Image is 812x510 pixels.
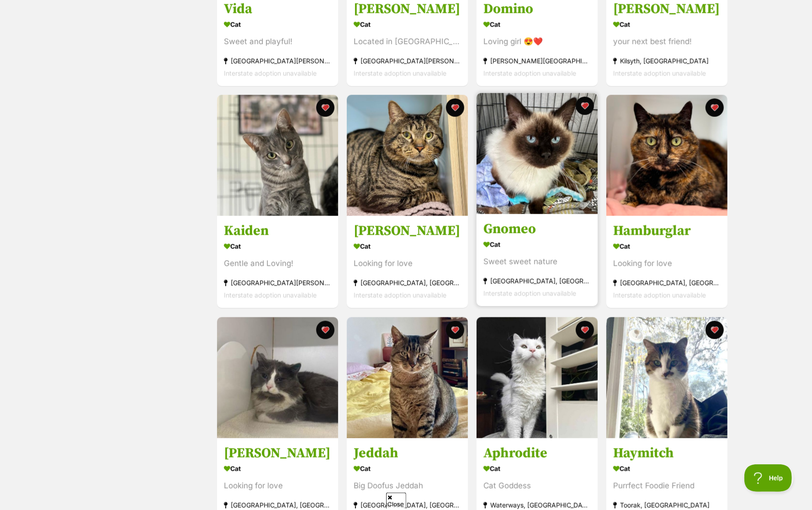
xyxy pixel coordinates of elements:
button: favourite [316,99,334,117]
div: Sweet and playful! [224,36,331,48]
a: Gnomeo Cat Sweet sweet nature [GEOGRAPHIC_DATA], [GEOGRAPHIC_DATA] Interstate adoption unavailabl... [477,214,598,307]
div: Kilsyth, [GEOGRAPHIC_DATA] [613,55,721,67]
span: Interstate adoption unavailable [354,292,446,300]
h3: Aphrodite [483,445,591,462]
div: [GEOGRAPHIC_DATA][PERSON_NAME][GEOGRAPHIC_DATA] [224,55,331,67]
img: Hamburglar [606,95,727,216]
div: Cat [483,18,591,31]
div: Cat [613,240,721,253]
span: Interstate adoption unavailable [224,69,317,77]
h3: [PERSON_NAME] [354,223,461,240]
div: Cat [224,18,331,31]
button: favourite [706,99,724,117]
div: Cat [613,462,721,475]
span: Interstate adoption unavailable [613,69,706,77]
div: [GEOGRAPHIC_DATA][PERSON_NAME][GEOGRAPHIC_DATA] [354,55,461,67]
h3: [PERSON_NAME] [224,445,331,462]
h3: Hamburglar [613,223,721,240]
div: Cat [354,240,461,253]
div: Cat [224,240,331,253]
button: favourite [446,321,464,339]
a: Kaiden Cat Gentle and Loving! [GEOGRAPHIC_DATA][PERSON_NAME][GEOGRAPHIC_DATA] Interstate adoption... [217,216,338,309]
h3: [PERSON_NAME] [613,0,721,18]
span: Interstate adoption unavailable [613,292,706,300]
img: Jeddah [347,317,468,438]
div: [GEOGRAPHIC_DATA][PERSON_NAME][GEOGRAPHIC_DATA] [224,277,331,289]
button: favourite [446,99,464,117]
div: [GEOGRAPHIC_DATA], [GEOGRAPHIC_DATA] [354,277,461,289]
h3: [PERSON_NAME] [354,0,461,18]
a: Hamburglar Cat Looking for love [GEOGRAPHIC_DATA], [GEOGRAPHIC_DATA] Interstate adoption unavaila... [606,216,727,309]
div: Cat [613,18,721,31]
button: favourite [576,97,594,115]
img: Haymitch [606,317,727,438]
div: [GEOGRAPHIC_DATA], [GEOGRAPHIC_DATA] [483,275,591,288]
iframe: Help Scout Beacon - Open [744,464,794,492]
div: Looking for love [224,480,331,492]
span: Interstate adoption unavailable [224,292,317,300]
div: Big Doofus Jeddah [354,480,461,492]
button: favourite [576,321,594,339]
div: Looking for love [354,258,461,270]
img: Aphrodite [477,317,598,438]
div: Cat [354,462,461,475]
span: Interstate adoption unavailable [483,69,576,77]
div: your next best friend! [613,36,721,48]
div: Gentle and Loving! [224,258,331,270]
span: Close [386,493,406,509]
div: Looking for love [613,258,721,270]
div: Cat [483,462,591,475]
button: favourite [316,321,334,339]
h3: Vida [224,0,331,18]
img: Larry [217,317,338,438]
img: Gnomeo [477,93,598,214]
h3: Haymitch [613,445,721,462]
h3: Gnomeo [483,221,591,238]
div: Cat [483,238,591,252]
div: [GEOGRAPHIC_DATA], [GEOGRAPHIC_DATA] [613,277,721,289]
h3: Domino [483,0,591,18]
h3: Kaiden [224,223,331,240]
div: Loving girl 😍❤️ [483,36,591,48]
img: Ralph [347,95,468,216]
h3: Jeddah [354,445,461,462]
div: Sweet sweet nature [483,256,591,268]
div: [PERSON_NAME][GEOGRAPHIC_DATA], [GEOGRAPHIC_DATA] [483,55,591,67]
div: Cat [224,462,331,475]
div: Purrfect Foodie Friend [613,480,721,492]
span: Interstate adoption unavailable [354,69,446,77]
button: favourite [706,321,724,339]
span: Interstate adoption unavailable [483,290,576,298]
a: [PERSON_NAME] Cat Looking for love [GEOGRAPHIC_DATA], [GEOGRAPHIC_DATA] Interstate adoption unava... [347,216,468,309]
div: Cat Goddess [483,480,591,492]
div: Located in [GEOGRAPHIC_DATA] [354,36,461,48]
div: Cat [354,18,461,31]
img: Kaiden [217,95,338,216]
